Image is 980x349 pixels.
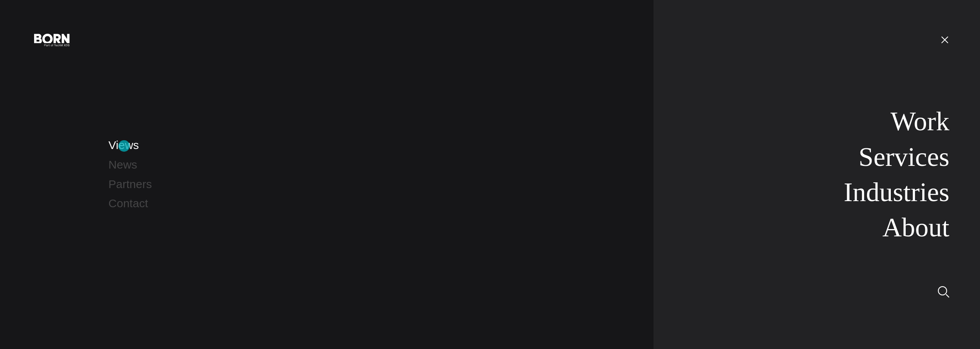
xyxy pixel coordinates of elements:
[108,178,152,190] a: Partners
[844,177,949,207] a: Industries
[108,197,148,210] a: Contact
[890,107,949,136] a: Work
[938,286,949,298] img: Search
[108,139,139,151] a: Views
[108,158,137,171] a: News
[936,31,954,48] button: Open
[859,142,949,172] a: Services
[882,213,949,242] a: About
